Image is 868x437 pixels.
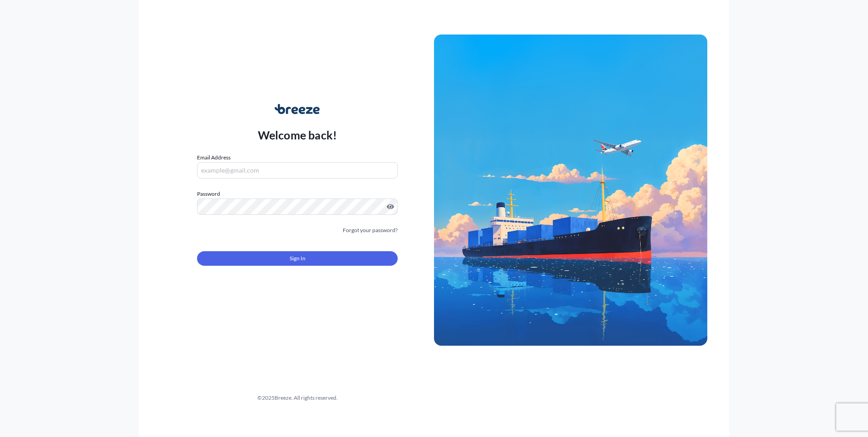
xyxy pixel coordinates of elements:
[197,189,398,199] label: Password
[290,254,306,263] span: Sign In
[197,162,398,179] input: example@gmail.com
[197,153,231,162] label: Email Address
[343,226,398,235] a: Forgot your password?
[161,393,434,402] div: © 2025 Breeze. All rights reserved.
[197,251,398,266] button: Sign In
[434,35,707,345] img: Ship illustration
[258,128,337,142] p: Welcome back!
[387,203,394,210] button: Show password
